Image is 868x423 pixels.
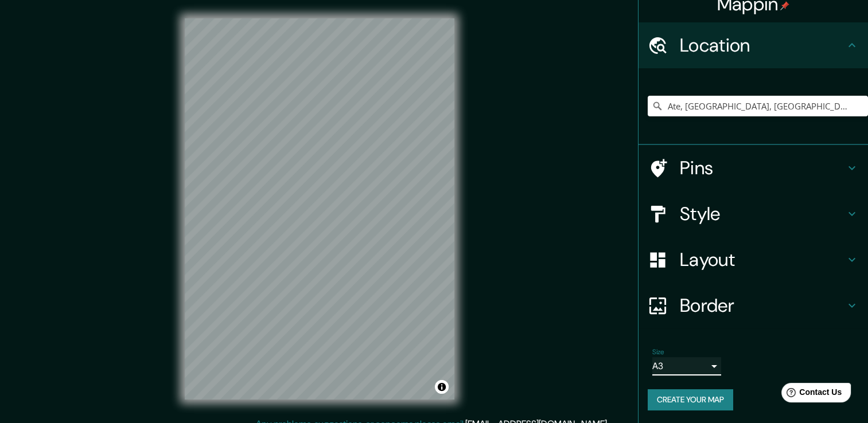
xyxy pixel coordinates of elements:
button: Toggle attribution [435,380,449,394]
div: Location [639,22,868,68]
canvas: Map [185,18,454,399]
h4: Layout [680,248,845,271]
div: Style [639,191,868,237]
img: pin-icon.png [780,1,789,10]
div: Border [639,283,868,328]
div: Pins [639,145,868,191]
iframe: Help widget launcher [766,378,855,410]
h4: Style [680,202,845,225]
h4: Border [680,294,845,317]
div: Layout [639,237,868,283]
h4: Pins [680,156,845,179]
button: Create your map [648,389,733,410]
input: Pick your city or area [648,96,868,116]
div: A3 [652,357,721,375]
h4: Location [680,34,845,57]
label: Size [652,347,664,357]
